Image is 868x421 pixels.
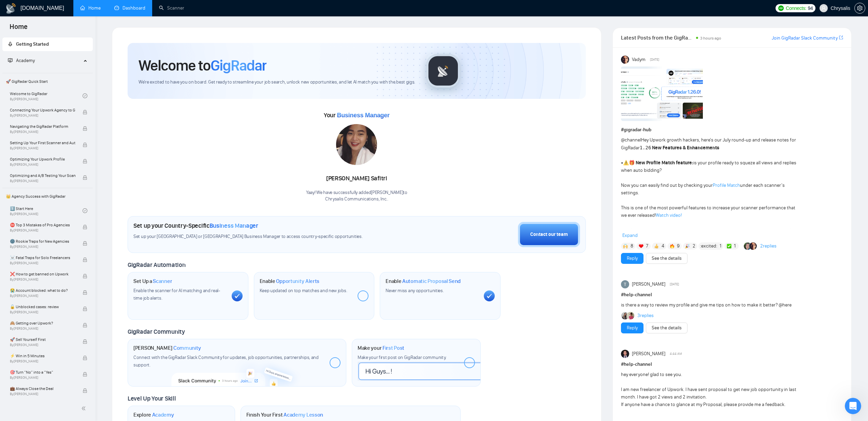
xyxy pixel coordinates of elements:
[10,139,75,146] span: Setting Up Your First Scanner and Auto-Bidder
[623,227,690,233] strong: Profile management upgrades:
[530,231,568,238] div: Contact our team
[744,242,751,250] img: Alex B
[133,234,401,240] span: Set up your [GEOGRAPHIC_DATA] or [GEOGRAPHIC_DATA] Business Manager to access country-specific op...
[621,137,641,143] span: @channel
[260,288,347,294] span: Keep updated on top matches and new jobs.
[10,179,75,183] span: By [PERSON_NAME]
[336,124,377,165] img: 1711072119083-WhatsApp%20Image%202024-03-22%20at%2010.42.39.jpeg
[720,243,721,250] span: 1
[623,244,628,249] img: 🙌
[83,356,87,360] span: lock
[621,291,843,299] h1: # help-channel
[10,222,75,228] span: ⛔ Top 3 Mistakes of Pro Agencies
[83,142,87,147] span: lock
[621,66,703,121] img: F09AC4U7ATU-image.png
[646,253,688,264] button: See the details
[358,355,446,360] span: Make your first post on GigRadar community.
[306,173,407,184] div: [PERSON_NAME] Safitri
[10,376,75,380] span: By [PERSON_NAME]
[627,255,638,262] a: Reply
[670,244,675,249] img: 🔥
[693,243,695,250] span: 2
[10,327,75,331] span: By [PERSON_NAME]
[621,301,799,309] div: is there a way to review my profile and give me tips on how to make it better? @here
[10,130,75,134] span: By [PERSON_NAME]
[10,254,75,261] span: ☠️ Fatal Traps for Solo Freelancers
[4,22,33,36] span: Home
[621,33,694,42] span: Latest Posts from the GigRadar Community
[16,58,35,63] span: Academy
[778,5,784,11] img: upwork-logo.png
[8,58,35,63] span: Academy
[5,3,16,14] img: logo
[172,355,302,386] img: slackcommunity-bg.png
[83,110,87,115] span: lock
[139,56,266,75] h1: Welcome to
[670,351,682,357] span: 4:44 AM
[786,4,806,12] span: Connects:
[133,411,174,418] h1: Explore
[621,126,843,134] h1: # gigradar-hub
[83,208,87,213] span: check-circle
[734,243,736,250] span: 1
[8,58,13,63] span: fund-projection-screen
[10,163,75,167] span: By [PERSON_NAME]
[652,145,719,151] strong: New Features & Enhancements
[3,190,92,203] span: 👑 Agency Success with GigRadar
[10,343,75,347] span: By [PERSON_NAME]
[10,156,75,163] span: Optimizing Your Upwork Profile
[677,243,680,250] span: 9
[10,261,75,265] span: By [PERSON_NAME]
[260,278,320,285] h1: Enable
[656,212,682,218] a: Watch video!
[622,232,638,238] span: Expand
[627,312,634,319] img: Taylor Allen
[83,159,87,164] span: lock
[10,146,75,150] span: By [PERSON_NAME]
[700,36,721,41] span: 3 hours ago
[83,225,87,229] span: lock
[10,310,75,314] span: By [PERSON_NAME]
[685,244,690,249] img: 🎉
[10,392,75,396] span: By [PERSON_NAME]
[646,322,688,333] button: See the details
[700,242,717,250] span: :excited:
[10,369,75,376] span: 🎯 Turn “No” into a “Yes”
[128,328,185,335] span: GigRadar Community
[10,271,75,277] span: ❌ How to get banned on Upwork
[83,93,87,98] span: check-circle
[83,274,87,279] span: lock
[627,324,638,332] a: Reply
[621,312,629,319] img: Mariia Heshka
[80,5,101,11] a: homeHome
[209,222,258,229] span: Business Manager
[306,196,407,202] p: Chrysalis Communications, Inc. .
[10,203,83,218] a: 1️⃣ Start HereBy[PERSON_NAME]
[211,56,266,75] span: GigRadar
[16,41,49,47] span: Getting Started
[621,56,629,64] img: Vadym
[83,306,87,311] span: lock
[10,172,75,179] span: Optimizing and A/B Testing Your Scanner for Better Results
[10,123,75,130] span: Navigating the GigRadar Platform
[173,345,201,351] span: Community
[306,190,407,202] div: Yaay! We have successfully added [PERSON_NAME] to
[518,222,580,247] button: Contact our team
[640,145,651,150] code: 1.26
[246,411,323,418] h1: Finish Your First
[83,339,87,344] span: lock
[133,222,258,229] h1: Set up your Country-Specific
[670,281,679,287] span: [DATE]
[83,388,87,393] span: lock
[621,280,629,288] img: Taylor Allen
[652,255,682,262] a: See the details
[821,6,826,11] span: user
[839,35,843,40] span: export
[2,37,93,51] li: Getting Started
[10,320,75,327] span: 🙈 Getting over Upwork?
[845,398,861,414] iframe: Intercom live chat
[10,287,75,294] span: 😭 Account blocked: what to do?
[133,278,172,285] h1: Set Up a
[713,182,740,188] a: Profile Match
[402,278,461,285] span: Automatic Proposal Send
